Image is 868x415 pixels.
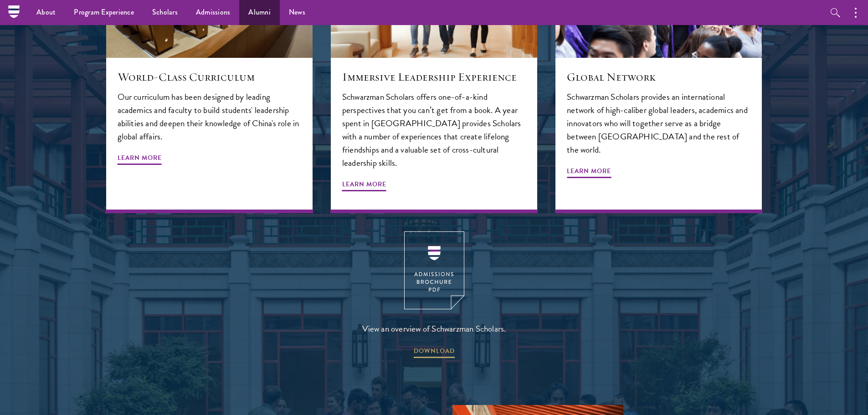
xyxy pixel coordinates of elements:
p: Schwarzman Scholars provides an international network of high-caliber global leaders, academics a... [567,90,750,156]
a: View an overview of Schwarzman Scholars. DOWNLOAD [362,231,506,359]
span: Learn More [118,152,162,166]
p: Schwarzman Scholars offers one-of-a-kind perspectives that you can’t get from a book. A year spen... [342,90,526,169]
h5: Global Network [567,69,750,85]
h5: Immersive Leadership Experience [342,69,526,85]
span: View an overview of Schwarzman Scholars. [362,321,506,336]
span: Learn More [567,165,611,179]
span: DOWNLOAD [414,345,455,359]
h5: World-Class Curriculum [118,69,301,85]
p: Our curriculum has been designed by leading academics and faculty to build students' leadership a... [118,90,301,143]
span: Learn More [342,179,386,193]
